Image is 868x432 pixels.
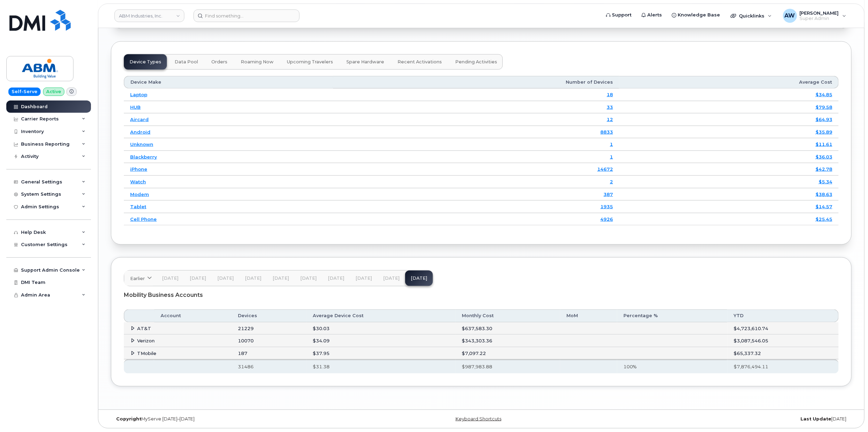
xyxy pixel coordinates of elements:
a: Support [601,8,636,22]
a: 1 [610,154,613,160]
td: $4,723,610.74 [727,322,839,335]
a: 8833 [600,129,613,135]
a: 2 [610,179,613,184]
span: Quicklinks [739,13,764,19]
a: $36.03 [816,154,832,160]
span: TMobile [137,350,156,356]
td: $34.09 [306,335,456,347]
a: Unknown [130,141,153,147]
span: Super Admin [800,16,839,21]
a: Cell Phone [130,216,157,222]
th: Average Device Cost [306,309,456,322]
th: Average Cost [619,76,839,89]
a: $79.58 [816,104,832,110]
input: Find something... [193,9,299,22]
div: MyServe [DATE]–[DATE] [111,416,358,422]
td: $65,337.32 [727,347,839,360]
a: $14.57 [816,204,832,209]
a: Knowledge Base [667,8,725,22]
span: AT&T [137,326,151,331]
td: $7,097.22 [456,347,560,360]
a: Watch [130,179,146,184]
a: 4926 [600,216,613,222]
th: $987,983.88 [456,360,560,374]
a: HUB [130,104,141,110]
a: 12 [607,117,613,122]
td: $30.03 [306,322,456,335]
a: Keyboard Shortcuts [456,416,501,421]
a: $64.93 [816,117,832,122]
td: $37.95 [306,347,456,360]
span: [DATE] [383,276,400,281]
th: Account [154,309,232,322]
th: Percentage % [617,309,727,322]
span: Pending Activities [455,59,497,65]
th: Monthly Cost [456,309,560,322]
a: Alerts [636,8,667,22]
div: [DATE] [605,416,852,422]
span: Roaming Now [241,59,274,65]
th: MoM [560,309,617,322]
a: 18 [607,92,613,97]
a: Laptop [130,92,147,97]
strong: Last Update [800,416,831,421]
th: $7,876,494.11 [727,360,839,374]
span: [DATE] [328,276,344,281]
a: ABM Industries, Inc. [114,9,184,22]
th: $31.38 [306,360,456,374]
div: Mobility Business Accounts [124,286,839,304]
span: Upcoming Travelers [287,59,333,65]
td: 10070 [232,335,306,347]
span: [DATE] [162,276,178,281]
a: Android [130,129,150,135]
span: Recent Activations [397,59,442,65]
td: $3,087,546.05 [727,335,839,347]
a: Blackberry [130,154,157,160]
a: $38.63 [816,191,832,197]
div: Alyssa Wagner [778,9,851,23]
a: 14672 [597,166,613,172]
a: Tablet [130,204,146,209]
span: Verizon [137,338,155,343]
td: 21229 [232,322,306,335]
a: $5.34 [819,179,832,184]
a: Earlier [124,271,156,286]
span: [DATE] [355,276,372,281]
span: Earlier [130,275,145,282]
th: Number of Devices [333,76,619,89]
span: [DATE] [300,276,317,281]
th: 31486 [232,360,306,374]
a: 1 [610,141,613,147]
th: Device Make [124,76,333,89]
td: 187 [232,347,306,360]
span: [DATE] [273,276,289,281]
span: [PERSON_NAME] [800,10,839,16]
span: Data Pool [175,59,198,65]
a: 33 [607,104,613,110]
a: $42.78 [816,166,832,172]
strong: Copyright [116,416,141,421]
a: Aircard [130,117,149,122]
a: $35.89 [816,129,832,135]
a: $11.61 [816,141,832,147]
span: [DATE] [190,276,206,281]
span: [DATE] [217,276,234,281]
a: 1935 [600,204,613,209]
th: Devices [232,309,306,322]
span: Spare Hardware [346,59,384,65]
td: $343,303.36 [456,335,560,347]
a: 387 [604,191,613,197]
a: $34.85 [816,92,832,97]
span: [DATE] [245,276,261,281]
a: iPhone [130,166,147,172]
a: Modem [130,191,149,197]
th: 100% [617,360,727,374]
div: Quicklinks [726,9,777,23]
span: Knowledge Base [678,12,720,19]
span: Orders [211,59,227,65]
span: AW [785,12,795,20]
span: Support [612,12,631,19]
span: Alerts [647,12,662,19]
td: $637,583.30 [456,322,560,335]
a: $25.45 [816,216,832,222]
